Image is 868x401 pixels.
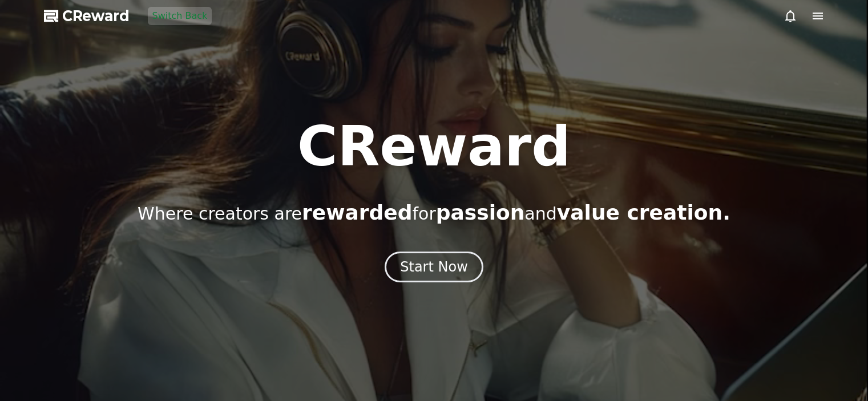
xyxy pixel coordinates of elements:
[44,7,130,25] a: CReward
[385,263,483,274] a: Start Now
[297,119,571,174] h1: CReward
[62,7,130,25] span: CReward
[138,201,730,224] p: Where creators are for and
[148,7,212,25] button: Switch Back
[302,201,412,224] span: rewarded
[436,201,525,224] span: passion
[385,252,483,282] button: Start Now
[400,258,468,276] div: Start Now
[557,201,730,224] span: value creation.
